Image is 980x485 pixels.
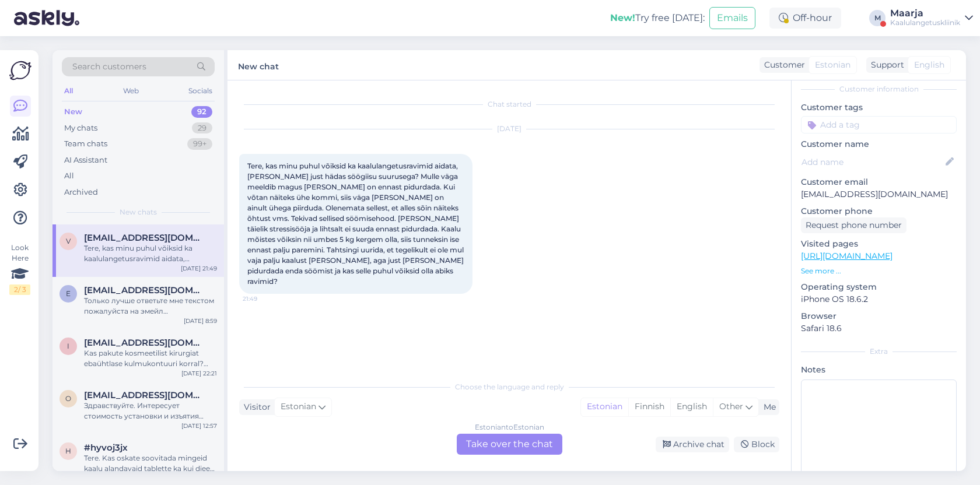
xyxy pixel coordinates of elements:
[670,398,713,416] div: English
[84,390,205,400] span: oksana300568@mail.ru
[65,394,71,403] span: o
[67,342,69,350] span: i
[801,293,957,305] p: iPhone OS 18.6.2
[801,364,957,376] p: Notes
[890,18,960,27] div: Kaalulangetuskliinik
[914,59,944,71] span: English
[719,401,743,412] span: Other
[66,237,71,245] span: v
[801,266,957,276] p: See more ...
[64,106,82,118] div: New
[759,401,776,413] div: Me
[801,156,943,168] input: Add name
[84,348,217,369] div: Kas pakute kosmeetilist kirurgiat ebaühtlase kulmukontuuri korral? Näiteks luutsemendi kasutamist?
[281,400,316,413] span: Estonian
[239,99,779,110] div: Chat started
[801,188,957,201] p: [EMAIL_ADDRESS][DOMAIN_NAME]
[628,398,670,416] div: Finnish
[801,217,907,233] div: Request phone number
[72,61,146,73] span: Search customers
[9,242,30,295] div: Look Here
[801,281,957,293] p: Operating system
[239,401,271,413] div: Visitor
[759,59,805,71] div: Customer
[62,83,75,99] div: All
[239,382,779,392] div: Choose the language and reply
[801,346,957,357] div: Extra
[64,170,74,182] div: All
[84,285,205,296] span: explose2@inbox.lv
[709,7,755,29] button: Emails
[866,59,904,71] div: Support
[84,442,128,453] span: #hyvoj3jx
[239,124,779,134] div: [DATE]
[64,187,98,198] div: Archived
[84,233,205,243] span: veronikanahkur@gmail.com
[181,421,217,430] div: [DATE] 12:57
[65,447,71,455] span: h
[84,296,217,317] div: Только лучше ответьте мне текстом пожалуйста на эмейл [EMAIL_ADDRESS][DOMAIN_NAME] или смс , а то...
[187,138,212,150] div: 99+
[801,84,957,94] div: Customer information
[120,207,157,217] span: New chats
[84,338,205,348] span: ilumetsroven@gmail.com
[247,161,466,286] span: Tere, kas minu puhul võiksid ka kaalulangetusravimid aidata, [PERSON_NAME] just hädas söögiisu su...
[192,122,212,134] div: 29
[890,9,973,27] a: MaarjaKaalulangetuskliinik
[238,57,279,73] label: New chat
[610,12,635,23] b: New!
[9,284,30,295] div: 2 / 3
[801,251,892,261] a: [URL][DOMAIN_NAME]
[186,83,215,99] div: Socials
[181,369,217,378] div: [DATE] 22:21
[66,289,71,298] span: e
[84,400,217,421] div: Здравствуйте. Интересует стоимость установки и изъятия внутрижелудочного баллона.
[475,422,544,433] div: Estonian to Estonian
[121,83,141,99] div: Web
[457,434,562,455] div: Take over the chat
[191,106,212,118] div: 92
[801,205,957,217] p: Customer phone
[801,176,957,188] p: Customer email
[801,322,957,335] p: Safari 18.6
[243,294,286,303] span: 21:49
[801,310,957,322] p: Browser
[815,59,850,71] span: Estonian
[181,264,217,273] div: [DATE] 21:49
[581,398,628,416] div: Estonian
[769,8,841,29] div: Off-hour
[64,138,107,150] div: Team chats
[9,59,32,82] img: Askly Logo
[84,453,217,474] div: Tere. Kas oskate soovitada mingeid kaalu alandavaid tablette ka kui dieeti pean. Või mingit teed ...
[184,317,217,325] div: [DATE] 8:59
[610,11,705,25] div: Try free [DATE]:
[64,154,107,166] div: AI Assistant
[801,238,957,250] p: Visited pages
[890,9,960,18] div: Maarja
[656,437,729,452] div: Archive chat
[64,122,97,134] div: My chats
[801,101,957,114] p: Customer tags
[869,10,885,26] div: M
[84,243,217,264] div: Tere, kas minu puhul võiksid ka kaalulangetusravimid aidata, [PERSON_NAME] just hädas söögiisu su...
[801,138,957,150] p: Customer name
[734,437,779,452] div: Block
[801,116,957,133] input: Add a tag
